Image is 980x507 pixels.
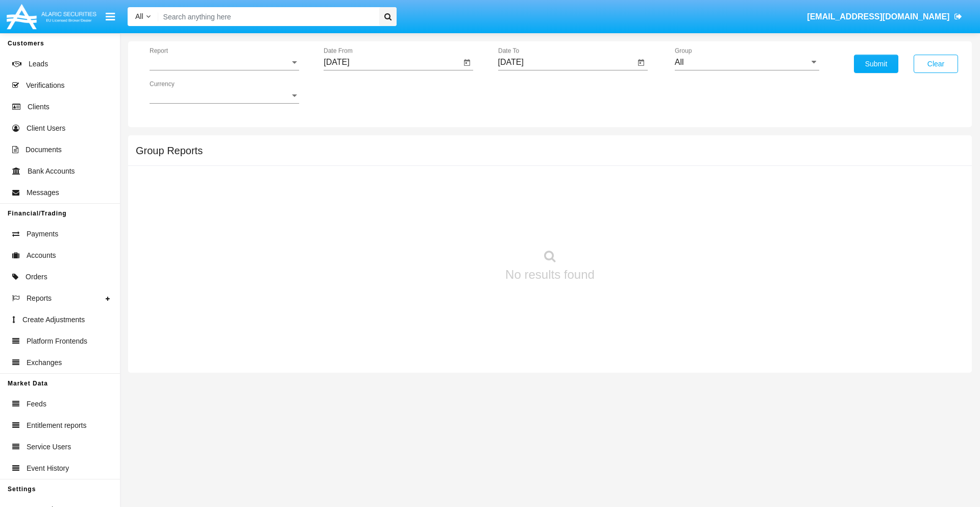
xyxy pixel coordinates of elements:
span: Accounts [27,250,56,261]
button: Open calendar [635,57,647,69]
span: Client Users [27,123,65,134]
img: Logo image [5,2,98,32]
span: Entitlement reports [27,420,87,431]
span: Leads [29,59,48,69]
p: No results found [505,265,595,284]
a: All [128,11,158,22]
h5: Group Reports [136,147,203,155]
input: Search [158,7,376,26]
span: Event History [27,463,69,474]
span: Verifications [26,80,64,91]
span: Report [150,58,290,67]
span: Service Users [27,442,71,452]
button: Submit [854,55,898,73]
span: Feeds [27,399,46,409]
span: Exchanges [27,357,62,368]
span: Orders [26,272,47,282]
span: Create Adjustments [22,315,85,325]
span: [EMAIL_ADDRESS][DOMAIN_NAME] [807,12,949,21]
span: Clients [28,102,50,112]
span: All [135,12,143,20]
span: Documents [26,144,62,155]
span: Messages [27,187,59,198]
a: [EMAIL_ADDRESS][DOMAIN_NAME] [802,3,967,31]
span: Reports [27,293,52,304]
span: Currency [150,91,290,100]
button: Open calendar [461,57,473,69]
span: Platform Frontends [27,336,87,347]
span: Payments [27,229,58,239]
button: Clear [914,55,958,73]
span: Bank Accounts [28,166,75,177]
